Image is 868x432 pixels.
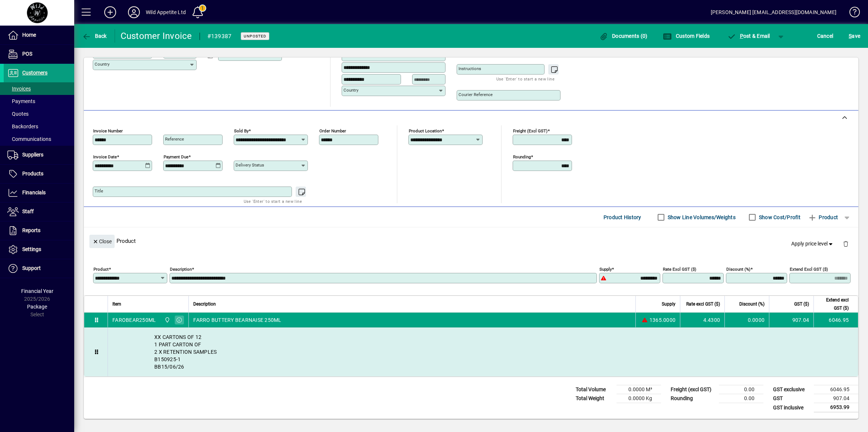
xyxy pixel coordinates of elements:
span: ost & Email [727,33,770,39]
button: Cancel [815,29,835,43]
mat-label: Delivery status [236,162,264,168]
td: 6046.95 [813,313,858,327]
span: Unposted [244,34,266,39]
mat-label: Payment due [164,154,188,159]
td: 0.00 [719,385,763,394]
mat-label: Supply [599,267,612,272]
td: 907.04 [814,394,858,403]
span: POS [22,51,32,57]
span: Staff [22,208,34,214]
button: Post & Email [723,29,774,43]
mat-label: Sold by [234,128,249,133]
a: Home [4,26,74,44]
span: ave [849,30,860,42]
button: Product [804,211,842,224]
a: Reports [4,221,74,240]
td: 0.00 [719,394,763,403]
div: 4.4300 [685,316,720,324]
a: Support [4,259,74,278]
button: Back [80,29,109,43]
button: Documents (0) [598,29,650,43]
span: Settings [22,246,41,252]
div: XX CARTONS OF 12 1 PART CARTON OF 2 X RETENTION SAMPLES B150925-1 BB15/06/26 [108,327,858,376]
span: Communications [7,136,51,142]
mat-label: Product location [409,128,442,133]
span: Description [193,300,216,308]
a: Settings [4,240,74,259]
a: Suppliers [4,146,74,164]
span: Invoices [7,86,31,92]
div: FAROBEAR250ML [112,316,156,324]
mat-label: Rate excl GST ($) [663,267,696,272]
span: Item [112,300,121,308]
td: GST [769,394,814,403]
span: Wild Appetite Ltd [162,316,171,324]
mat-label: Courier Reference [458,92,493,97]
div: Wild Appetite Ltd [146,6,186,18]
a: Payments [4,95,74,108]
mat-hint: Use 'Enter' to start a new line [496,75,555,83]
span: FARRO BUTTERY BEARNAISE 250ML [193,316,281,324]
a: Knowledge Base [844,1,859,26]
span: Payments [7,98,35,104]
span: S [849,33,852,39]
a: Invoices [4,82,74,95]
span: Customers [22,70,47,76]
label: Show Line Volumes/Weights [666,214,736,221]
span: Quotes [7,111,29,117]
mat-label: Freight (excl GST) [513,128,548,133]
mat-label: Country [95,62,109,67]
app-page-header-button: Delete [837,240,855,247]
mat-label: Extend excl GST ($) [790,267,828,272]
mat-label: Product [93,267,109,272]
a: Staff [4,202,74,221]
div: Customer Invoice [121,30,192,42]
button: Add [98,6,122,19]
mat-label: Invoice number [93,128,123,133]
mat-label: Order number [319,128,346,133]
mat-label: Description [170,267,192,272]
td: Total Volume [572,385,617,394]
div: Product [84,227,858,254]
button: Save [847,29,862,43]
td: 0.0000 [724,313,769,327]
mat-hint: Use 'Enter' to start a new line [244,197,302,205]
mat-label: Discount (%) [726,267,750,272]
span: Discount (%) [739,300,765,308]
div: [PERSON_NAME] [EMAIL_ADDRESS][DOMAIN_NAME] [711,6,836,18]
td: 6046.95 [814,385,858,394]
span: Backorders [7,123,38,129]
span: P [740,33,743,39]
span: Close [92,235,112,248]
button: Product History [601,211,644,224]
a: Financials [4,184,74,202]
span: 1365.0000 [650,316,675,324]
span: Suppliers [22,152,43,158]
mat-label: Instructions [458,66,481,71]
mat-label: Country [343,88,358,93]
td: Freight (excl GST) [667,385,719,394]
a: Communications [4,133,74,145]
td: Total Weight [572,394,617,403]
span: Cancel [817,30,834,42]
span: Custom Fields [663,33,710,39]
span: Documents (0) [599,33,648,39]
mat-label: Title [95,188,103,194]
mat-label: Reference [165,136,184,142]
td: 907.04 [769,313,813,327]
span: Extend excl GST ($) [818,296,849,312]
td: 0.0000 M³ [617,385,661,394]
span: Back [82,33,107,39]
app-page-header-button: Back [74,29,115,43]
button: Custom Fields [661,29,711,43]
span: Package [27,304,47,310]
button: Profile [122,6,146,19]
td: GST inclusive [769,403,814,412]
span: Reports [22,227,40,233]
a: Backorders [4,120,74,133]
span: Supply [662,300,675,308]
td: Rounding [667,394,719,403]
span: Apply price level [791,240,834,248]
span: Product [808,211,838,223]
div: #139387 [207,30,232,42]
